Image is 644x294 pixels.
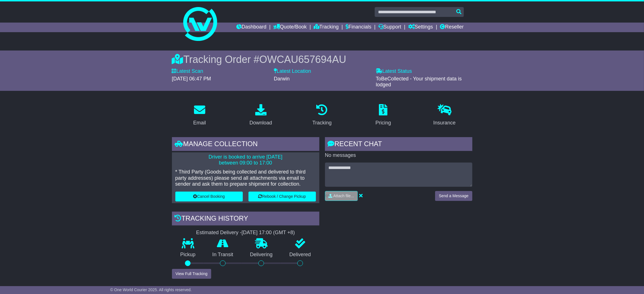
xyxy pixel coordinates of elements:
button: Cancel Booking [175,192,243,201]
p: Driver is booked to arrive [DATE] between 09:00 to 17:00 [175,154,316,166]
div: Email [193,119,206,127]
a: Tracking [314,23,339,32]
div: Estimated Delivery - [172,230,319,236]
span: Darwin [274,76,290,82]
label: Latest Scan [172,68,203,74]
p: Delivering [242,252,281,258]
p: * Third Party (Goods being collected and delivered to third party addresses) please send all atta... [175,169,316,187]
div: Insurance [433,119,456,127]
a: Reseller [440,23,464,32]
div: Tracking [312,119,331,127]
a: Settings [408,23,433,32]
p: Pickup [172,252,204,258]
span: ToBeCollected - Your shipment data is lodged [376,76,462,88]
div: Tracking history [172,212,319,227]
div: Download [250,119,272,127]
div: Pricing [376,119,391,127]
p: In Transit [204,252,242,258]
a: Financials [346,23,371,32]
div: [DATE] 17:00 (GMT +8) [242,230,295,236]
a: Quote/Book [273,23,307,32]
span: [DATE] 06:47 PM [172,76,211,82]
span: © One World Courier 2025. All rights reserved. [110,288,192,292]
button: Send a Message [435,191,472,201]
div: Manage collection [172,137,319,152]
p: Delivered [281,252,319,258]
a: Email [189,102,209,129]
button: View Full Tracking [172,269,211,279]
a: Tracking [309,102,335,129]
a: Support [378,23,401,32]
label: Latest Status [376,68,412,74]
div: RECENT CHAT [325,137,472,152]
div: Tracking Order # [172,53,472,65]
button: Rebook / Change Pickup [248,192,316,201]
a: Pricing [372,102,395,129]
span: OWCAU657694AU [259,54,346,65]
a: Insurance [430,102,459,129]
p: No messages [325,152,472,159]
a: Dashboard [236,23,267,32]
label: Latest Location [274,68,311,74]
a: Download [246,102,276,129]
